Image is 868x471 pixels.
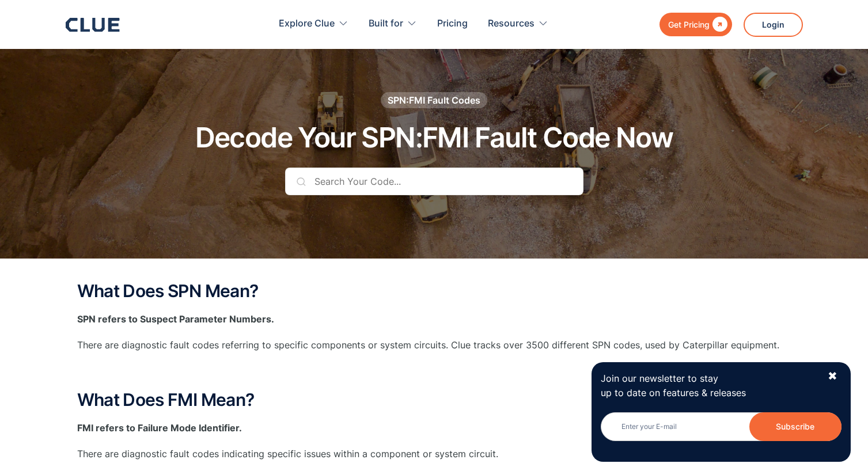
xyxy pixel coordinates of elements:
p: ‍ [77,364,791,379]
div: SPN:FMI Fault Codes [388,94,480,107]
div: Get Pricing [668,17,710,32]
a: Login [744,13,803,37]
div: Built for [369,6,403,42]
p: Join our newsletter to stay up to date on features & releases [601,371,817,400]
p: There are diagnostic fault codes referring to specific components or system circuits. Clue tracks... [77,338,791,352]
form: Newsletter [601,412,842,453]
input: Search Your Code... [285,168,583,195]
div:  [710,17,727,32]
input: Subscribe [749,412,842,441]
a: Get Pricing [659,13,732,36]
strong: FMI refers to Failure Mode Identifier. [77,422,242,434]
div: ✖ [828,369,837,383]
strong: SPN refers to Suspect Parameter Numbers. [77,313,274,325]
h2: What Does SPN Mean? [77,282,791,301]
p: There are diagnostic fault codes indicating specific issues within a component or system circuit. [77,447,791,461]
input: Enter your E-mail [601,412,842,441]
a: Pricing [437,6,468,42]
h1: Decode Your SPN:FMI Fault Code Now [195,123,673,153]
div: Built for [369,6,417,42]
div: Resources [488,6,548,42]
div: Explore Clue [279,6,348,42]
h2: What Does FMI Mean? [77,390,791,409]
div: Explore Clue [279,6,335,42]
div: Resources [488,6,535,42]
